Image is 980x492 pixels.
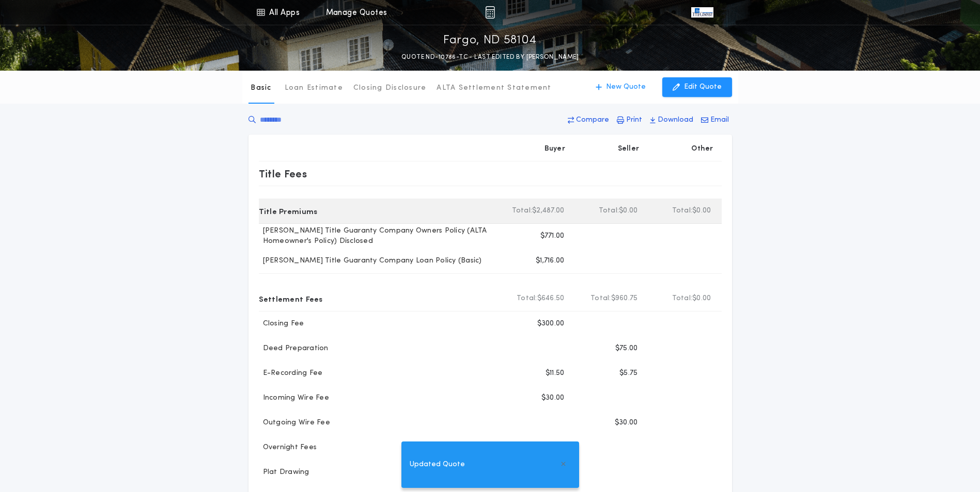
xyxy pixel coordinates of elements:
span: $0.00 [692,293,711,304]
button: Compare [565,111,612,129]
p: Title Premiums [259,203,318,219]
p: Closing Disclosure [353,83,427,93]
b: Total: [590,293,611,304]
p: $30.00 [541,393,565,403]
p: $30.00 [615,418,638,428]
p: ALTA Settlement Statement [437,83,551,93]
span: $646.50 [537,293,565,304]
p: $300.00 [537,319,565,329]
span: Updated Quote [410,459,465,470]
button: Edit Quote [662,77,732,97]
p: Outgoing Wire Fee [259,418,330,428]
p: Basic [251,83,271,93]
p: New Quote [606,82,646,92]
p: Buyer [545,144,565,154]
p: Print [626,115,642,125]
b: Total: [512,206,533,216]
p: Seller [618,144,640,154]
p: [PERSON_NAME] Title Guaranty Company Loan Policy (Basic) [259,256,482,266]
button: Email [698,111,732,129]
b: Total: [672,206,693,216]
p: Edit Quote [684,82,722,92]
p: $11.50 [546,368,565,379]
p: [PERSON_NAME] Title Guaranty Company Owners Policy (ALTA Homeowner's Policy) Disclosed [259,226,500,247]
p: Deed Preparation [259,343,329,354]
button: Download [647,111,696,129]
p: Loan Estimate [285,83,343,93]
img: vs-icon [691,7,713,18]
button: Print [614,111,645,129]
p: Title Fees [259,166,307,182]
button: New Quote [585,77,656,97]
p: $1,716.00 [536,256,564,266]
b: Total: [599,206,619,216]
p: $5.75 [619,368,637,379]
span: $0.00 [619,206,637,216]
p: Compare [576,115,609,125]
p: Email [710,115,729,125]
p: $771.00 [540,231,565,241]
p: E-Recording Fee [259,368,323,379]
span: $2,487.00 [532,206,564,216]
img: img [485,6,495,19]
p: Closing Fee [259,319,304,329]
p: Fargo, ND 58104 [443,32,537,49]
p: Other [691,144,713,154]
p: Settlement Fees [259,290,323,307]
b: Total: [672,293,693,304]
span: $0.00 [692,206,711,216]
p: Download [658,115,693,125]
span: $960.75 [611,293,638,304]
p: QUOTE ND-10786-TC - LAST EDITED BY [PERSON_NAME] [401,52,579,62]
b: Total: [517,293,537,304]
p: $75.00 [615,343,638,354]
p: Incoming Wire Fee [259,393,329,403]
